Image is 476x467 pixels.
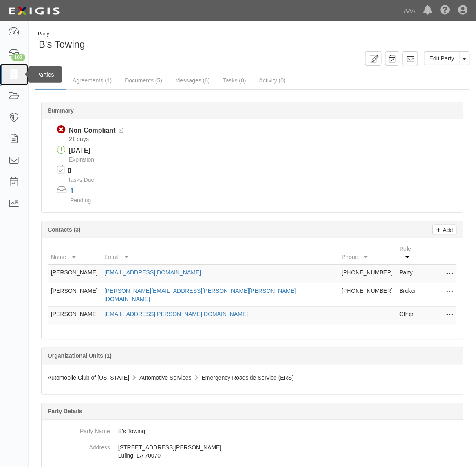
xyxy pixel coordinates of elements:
th: Phone [339,241,397,265]
span: Since 08/22/2025 [69,136,89,142]
p: 0 [68,166,104,176]
a: [EMAIL_ADDRESS][DOMAIN_NAME] [104,269,201,276]
a: Activity (0) [253,72,292,89]
b: Summary [48,107,74,114]
a: Messages (6) [169,72,216,89]
div: Non-Compliant [69,126,116,135]
a: Agreements (1) [66,72,118,89]
td: Broker [397,283,424,306]
dt: Party Name [45,423,110,436]
a: [PERSON_NAME][EMAIL_ADDRESS][PERSON_NAME][PERSON_NAME][DOMAIN_NAME] [104,288,296,302]
td: Party [397,265,424,283]
i: Help Center - Complianz [441,6,450,15]
td: [PHONE_NUMBER] [339,265,397,283]
a: Add [433,225,457,235]
div: Party [38,31,85,38]
th: Role [397,241,424,265]
a: Documents (5) [119,72,168,89]
td: [PERSON_NAME] [48,283,101,306]
span: Emergency Roadside Service (ERS) [202,375,294,381]
th: Name [48,241,101,265]
a: [EMAIL_ADDRESS][PERSON_NAME][DOMAIN_NAME] [104,311,248,317]
a: AAA [400,2,420,19]
dt: Address [45,440,110,452]
img: logo-5460c22ac91f19d4615b14bd174203de0afe785f0fc80cf4dbbc73dc1793850b.png [6,4,62,18]
a: 1 [70,188,74,195]
span: Pending [70,197,91,204]
td: [PERSON_NAME] [48,306,101,325]
a: Tasks (0) [217,72,252,89]
div: B's Towing [35,31,470,51]
b: Party Details [48,408,82,415]
p: Add [441,225,453,235]
span: Automobile Club of [US_STATE] [48,375,129,381]
td: [PERSON_NAME] [48,265,101,283]
a: Edit Party [424,51,460,65]
div: Parties [28,66,62,83]
td: [PHONE_NUMBER] [339,283,397,306]
i: Non-Compliant [57,126,66,134]
span: Expiration [69,156,94,163]
div: 102 [11,54,25,61]
b: Organizational Units (1) [48,353,112,359]
div: [DATE] [69,146,94,155]
span: Tasks Due [68,177,94,183]
th: Email [101,241,338,265]
td: Other [397,306,424,325]
dd: B's Towing [45,423,460,440]
span: B's Towing [39,39,85,50]
dd: [STREET_ADDRESS][PERSON_NAME] Luling, LA 70070 [45,440,460,464]
span: Automotive Services [139,375,192,381]
b: Contacts (3) [48,226,81,233]
i: Pending Review [119,128,123,134]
